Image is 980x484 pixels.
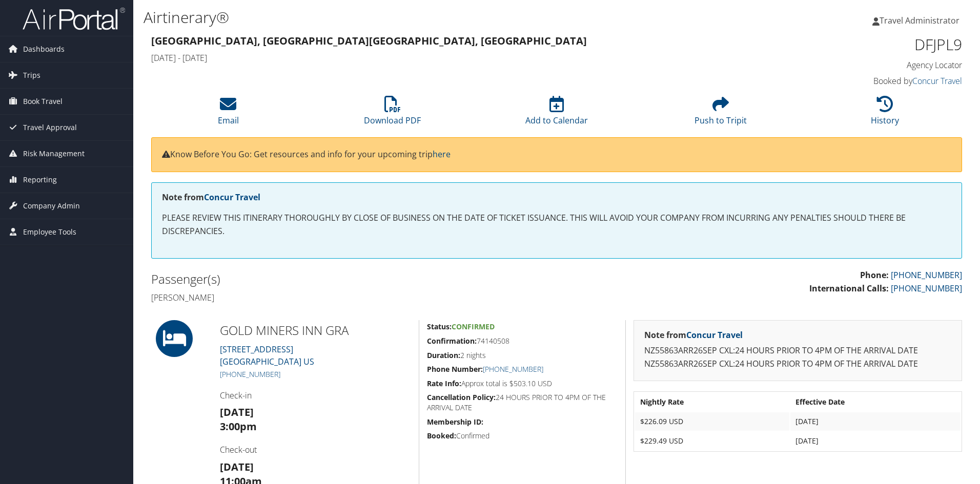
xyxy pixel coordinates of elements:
[635,412,789,431] td: $226.09 USD
[644,344,951,370] p: NZ55863ARR26SEP CXL:24 HOURS PRIOR TO 4PM OF THE ARRIVAL DATE NZ55863ARR26SEP CXL:24 HOURS PRIOR ...
[433,149,451,160] a: here
[23,193,80,219] span: Company Admin
[686,329,743,341] a: Concur Travel
[427,431,456,440] strong: Booked:
[204,192,260,203] a: Concur Travel
[891,283,962,294] a: [PHONE_NUMBER]
[162,212,951,238] p: PLEASE REVIEW THIS ITINERARY THOROUGHLY BY CLOSE OF BUSINESS ON THE DATE OF TICKET ISSUANCE. THIS...
[220,344,314,367] a: [STREET_ADDRESS][GEOGRAPHIC_DATA] US
[912,75,962,87] a: Concur Travel
[23,115,77,140] span: Travel Approval
[771,75,962,87] h4: Booked by
[427,392,496,402] strong: Cancellation Policy:
[162,148,951,161] p: Know Before You Go: Get resources and info for your upcoming trip
[790,432,961,450] td: [DATE]
[427,350,460,360] strong: Duration:
[220,369,280,379] a: [PHONE_NUMBER]
[23,141,85,166] span: Risk Management
[771,59,962,71] h4: Agency Locator
[220,444,411,455] h4: Check-out
[790,393,961,411] th: Effective Date
[151,52,756,64] h4: [DATE] - [DATE]
[23,219,76,245] span: Employee Tools
[23,7,125,31] img: airportal-logo.png
[644,329,743,341] strong: Note from
[144,7,695,28] h1: Airtinerary®
[427,378,618,389] h5: Approx total is $503.10 USD
[23,89,63,114] span: Book Travel
[871,101,899,126] a: History
[151,292,549,303] h4: [PERSON_NAME]
[23,62,40,88] span: Trips
[427,364,483,374] strong: Phone Number:
[427,336,618,346] h5: 74140508
[220,390,411,401] h4: Check-in
[220,405,254,419] strong: [DATE]
[880,15,959,26] span: Travel Administrator
[635,432,789,450] td: $229.49 USD
[151,34,587,48] strong: [GEOGRAPHIC_DATA], [GEOGRAPHIC_DATA] [GEOGRAPHIC_DATA], [GEOGRAPHIC_DATA]
[427,322,452,331] strong: Status:
[427,378,461,388] strong: Rate Info:
[162,192,260,203] strong: Note from
[860,269,889,281] strong: Phone:
[220,419,257,433] strong: 3:00pm
[151,270,549,288] h2: Passenger(s)
[771,34,962,55] h1: DFJPL9
[872,5,970,36] a: Travel Administrator
[695,101,747,126] a: Push to Tripit
[427,336,477,346] strong: Confirmation:
[525,101,588,126] a: Add to Calendar
[427,431,618,441] h5: Confirmed
[790,412,961,431] td: [DATE]
[220,460,254,474] strong: [DATE]
[23,36,65,62] span: Dashboards
[364,101,421,126] a: Download PDF
[23,167,57,193] span: Reporting
[891,269,962,281] a: [PHONE_NUMBER]
[220,322,411,339] h2: GOLD MINERS INN GRA
[635,393,789,411] th: Nightly Rate
[218,101,239,126] a: Email
[427,350,618,361] h5: 2 nights
[427,417,483,427] strong: Membership ID:
[452,322,495,331] span: Confirmed
[483,364,543,374] a: [PHONE_NUMBER]
[809,283,889,294] strong: International Calls:
[427,392,618,412] h5: 24 HOURS PRIOR TO 4PM OF THE ARRIVAL DATE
